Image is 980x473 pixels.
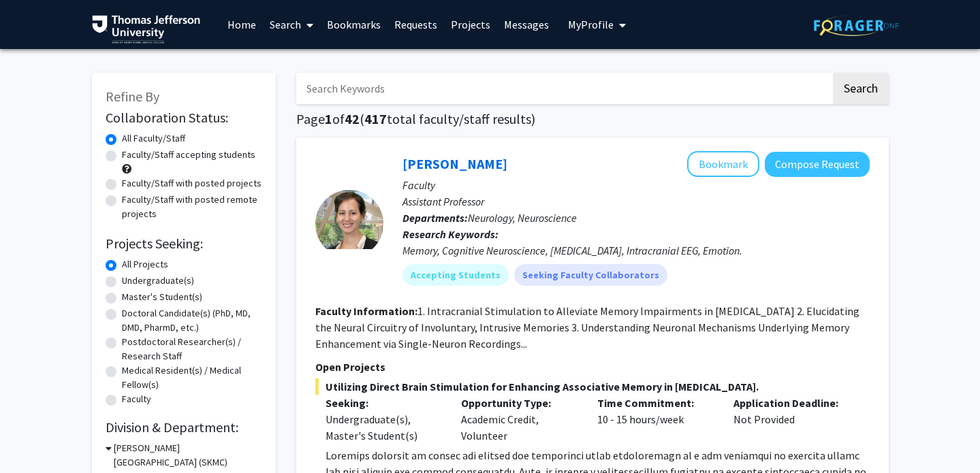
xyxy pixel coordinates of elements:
label: Faculty/Staff accepting students [122,148,255,162]
div: Not Provided [723,395,859,444]
button: Search [833,73,889,104]
a: Requests [388,1,444,48]
h2: Division & Department: [106,419,262,436]
h1: Page of ( total faculty/staff results) [296,111,889,127]
a: Search [263,1,320,48]
span: My Profile [568,18,614,31]
p: Application Deadline: [733,395,849,411]
span: Neurology, Neuroscience [468,211,577,225]
p: Seeking: [326,395,441,411]
div: 10 - 15 hours/week [587,395,723,444]
b: Research Keywords: [402,227,499,241]
p: Open Projects [315,359,870,375]
label: Faculty [122,392,151,406]
b: Departments: [402,211,468,225]
label: Master's Student(s) [122,290,202,304]
b: Faculty Information: [315,304,417,318]
h3: [PERSON_NAME][GEOGRAPHIC_DATA] (SKMC) [114,441,262,470]
span: Utilizing Direct Brain Stimulation for Enhancing Associative Memory in [MEDICAL_DATA]. [315,378,870,395]
label: Medical Resident(s) / Medical Fellow(s) [122,363,262,392]
a: [PERSON_NAME] [402,155,507,172]
label: All Projects [122,257,168,272]
button: Compose Request to Noa Herz [765,152,870,177]
label: All Faculty/Staff [122,131,185,146]
div: Undergraduate(s), Master's Student(s) [326,411,441,444]
span: Refine By [106,88,159,105]
a: Bookmarks [320,1,388,48]
img: ForagerOne Logo [814,15,899,36]
span: 1 [325,110,332,127]
iframe: Chat [10,412,58,463]
a: Messages [497,1,556,48]
h2: Projects Seeking: [106,235,262,252]
button: Add Noa Herz to Bookmarks [687,151,759,177]
label: Faculty/Staff with posted projects [122,176,262,191]
p: Faculty [402,177,870,193]
mat-chip: Accepting Students [402,264,509,286]
h2: Collaboration Status: [106,110,262,126]
span: 417 [364,110,387,127]
a: Home [221,1,263,48]
label: Undergraduate(s) [122,274,194,288]
span: 42 [345,110,360,127]
p: Time Commitment: [597,395,713,411]
div: Memory, Cognitive Neuroscience, [MEDICAL_DATA], Intracranial EEG, Emotion. [402,242,870,259]
p: Assistant Professor [402,193,870,210]
label: Faculty/Staff with posted remote projects [122,193,262,221]
mat-chip: Seeking Faculty Collaborators [514,264,667,286]
img: Thomas Jefferson University Logo [92,15,201,44]
label: Doctoral Candidate(s) (PhD, MD, DMD, PharmD, etc.) [122,306,262,335]
fg-read-more: 1. Intracranial Stimulation to Alleviate Memory Impairments in [MEDICAL_DATA] 2. Elucidating the ... [315,304,859,350]
label: Postdoctoral Researcher(s) / Research Staff [122,335,262,363]
p: Opportunity Type: [461,395,577,411]
a: Projects [444,1,497,48]
div: Academic Credit, Volunteer [451,395,587,444]
input: Search Keywords [296,73,831,104]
